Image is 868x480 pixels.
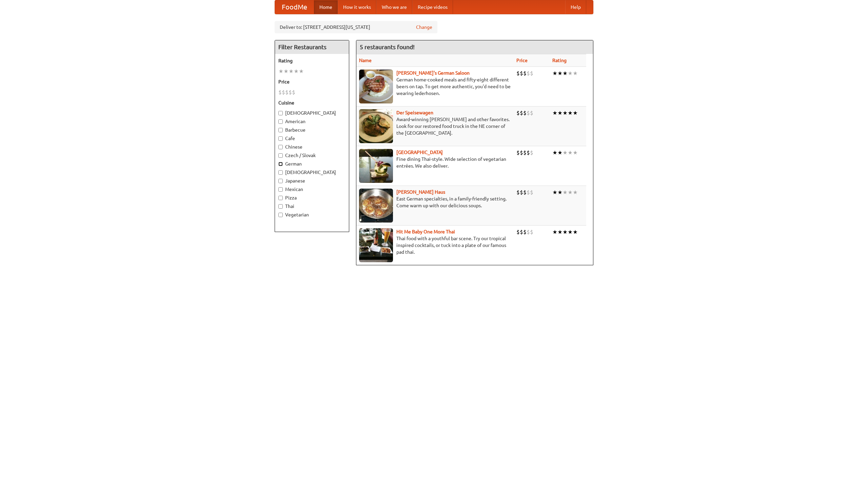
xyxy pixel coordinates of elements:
p: Award-winning [PERSON_NAME] and other favorites. Look for our restored food truck in the NE corne... [359,116,511,136]
input: Barbecue [278,128,283,132]
a: FoodMe [275,0,314,14]
li: ★ [552,149,557,156]
input: Chinese [278,145,283,149]
li: $ [527,70,530,77]
label: [DEMOGRAPHIC_DATA] [278,110,346,116]
li: ★ [294,68,299,75]
a: [PERSON_NAME] Haus [396,189,445,195]
input: Pizza [278,196,283,200]
label: Thai [278,203,346,210]
label: Barbecue [278,127,346,133]
li: $ [530,149,533,156]
li: $ [530,109,533,117]
li: ★ [568,228,573,236]
li: $ [523,109,527,117]
li: $ [530,70,533,77]
label: Japanese [278,177,346,184]
h5: Price [278,78,346,85]
li: ★ [563,70,568,77]
li: ★ [563,149,568,156]
p: Thai food with a youthful bar scene. Try our tropical inspired cocktails, or tuck into a plate of... [359,235,511,255]
div: Deliver to: [STREET_ADDRESS][US_STATE] [275,21,437,33]
a: Price [516,58,528,63]
h5: Rating [278,57,346,64]
label: [DEMOGRAPHIC_DATA] [278,169,346,176]
input: Thai [278,204,283,209]
img: babythai.jpg [359,228,393,262]
input: American [278,119,283,124]
li: $ [527,149,530,156]
li: ★ [557,149,563,156]
li: $ [520,189,523,196]
li: ★ [573,228,578,236]
li: ★ [557,70,563,77]
li: $ [520,109,523,117]
li: ★ [283,68,289,75]
li: $ [520,149,523,156]
li: ★ [552,189,557,196]
li: $ [527,109,530,117]
li: $ [530,228,533,236]
li: $ [516,149,520,156]
a: Name [359,58,372,63]
label: German [278,160,346,167]
li: $ [516,189,520,196]
li: $ [527,189,530,196]
a: Recipe videos [412,0,453,14]
a: Help [565,0,586,14]
img: kohlhaus.jpg [359,189,393,223]
input: [DEMOGRAPHIC_DATA] [278,111,283,115]
li: $ [282,89,285,96]
p: German home-cooked meals and fifty-eight different beers on tap. To get more authentic, you'd nee... [359,76,511,97]
a: [GEOGRAPHIC_DATA] [396,150,443,155]
ng-pluralize: 5 restaurants found! [360,44,415,50]
input: German [278,162,283,166]
li: $ [278,89,282,96]
label: Czech / Slovak [278,152,346,159]
li: $ [285,89,289,96]
img: satay.jpg [359,149,393,183]
a: Hit Me Baby One More Thai [396,229,455,234]
li: ★ [552,109,557,117]
a: Der Speisewagen [396,110,433,115]
input: Japanese [278,179,283,183]
a: Rating [552,58,567,63]
input: Czech / Slovak [278,153,283,158]
label: American [278,118,346,125]
li: ★ [278,68,283,75]
a: [PERSON_NAME]'s German Saloon [396,70,470,76]
input: Cafe [278,136,283,141]
li: $ [523,189,527,196]
h5: Cuisine [278,99,346,106]
li: $ [520,228,523,236]
label: Mexican [278,186,346,193]
li: ★ [573,70,578,77]
li: $ [523,70,527,77]
li: ★ [573,189,578,196]
li: $ [523,228,527,236]
li: ★ [568,149,573,156]
p: Fine dining Thai-style. Wide selection of vegetarian entrées. We also deliver. [359,156,511,169]
label: Pizza [278,194,346,201]
a: Change [416,24,432,31]
img: speisewagen.jpg [359,109,393,143]
li: ★ [563,189,568,196]
h4: Filter Restaurants [275,40,349,54]
li: $ [520,70,523,77]
li: ★ [568,70,573,77]
p: East German specialties, in a family-friendly setting. Come warm up with our delicious soups. [359,195,511,209]
label: Vegetarian [278,211,346,218]
img: esthers.jpg [359,70,393,103]
li: ★ [573,149,578,156]
li: ★ [563,109,568,117]
li: ★ [573,109,578,117]
li: $ [292,89,295,96]
li: $ [516,70,520,77]
li: $ [523,149,527,156]
li: ★ [568,109,573,117]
